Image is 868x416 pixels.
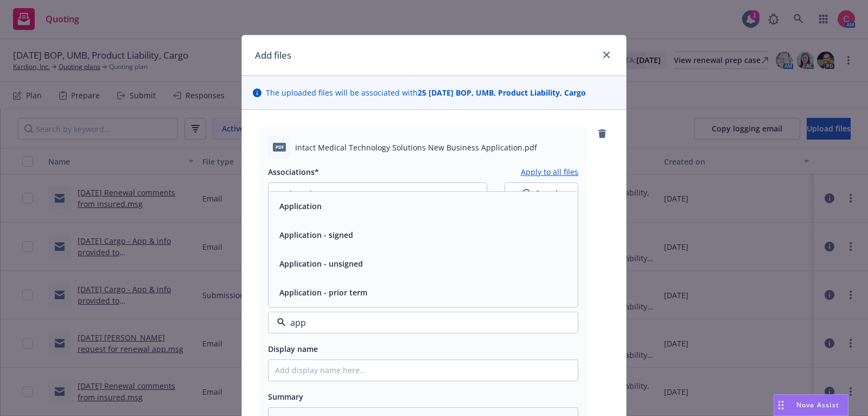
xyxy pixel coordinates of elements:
[774,394,848,416] button: Nova Assist
[600,48,613,61] a: close
[521,165,578,178] button: Apply to all files
[269,360,578,381] input: Add display name here...
[522,188,560,199] div: Search
[286,316,556,329] input: Filter by keyword
[268,344,318,354] span: Display name
[279,258,363,269] button: Application - unsigned
[774,395,788,415] div: Drag to move
[268,182,487,204] button: 1selected
[279,287,367,298] button: Application - prior term
[255,48,291,62] h1: Add files
[279,229,353,241] button: Application - signed
[295,142,537,153] span: Intact Medical Technology Solutions New Business Application.pdf
[268,167,319,177] span: Associations*
[277,188,312,199] span: 1 selected
[266,87,586,98] span: The uploaded files will be associated with
[596,127,609,140] a: remove
[273,143,286,151] span: pdf
[418,87,586,98] strong: 25 [DATE] BOP, UMB, Product Liability, Cargo
[268,392,303,402] span: Summary
[796,400,839,409] span: Nova Assist
[279,200,322,212] button: Application
[522,189,531,198] svg: Search
[505,182,578,204] button: SearchSearch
